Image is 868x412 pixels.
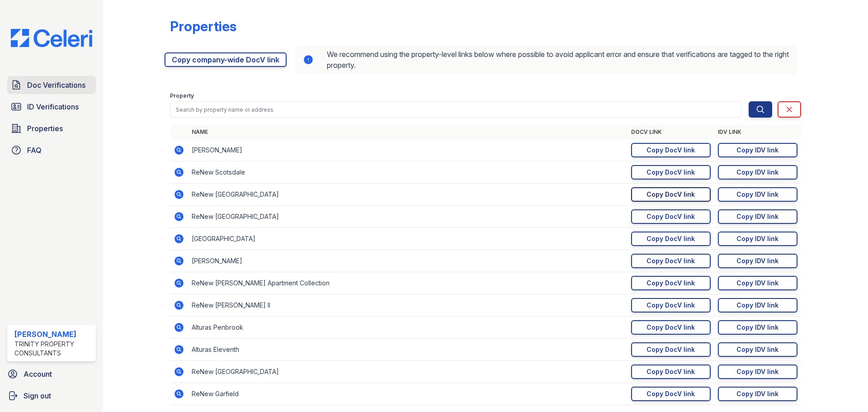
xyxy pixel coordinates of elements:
label: Property [170,92,194,99]
td: ReNew [PERSON_NAME] II [188,294,627,317]
td: ReNew [GEOGRAPHIC_DATA] [188,206,627,228]
a: Copy DocV link [631,365,711,379]
div: Copy IDV link [736,168,778,177]
a: Copy IDV link [718,298,797,313]
a: Properties [7,119,96,137]
a: Sign out [4,387,99,405]
div: Properties [170,18,236,34]
div: Copy IDV link [736,146,778,155]
div: Copy DocV link [646,190,695,199]
a: Copy IDV link [718,387,797,401]
div: Copy IDV link [736,212,778,221]
a: Copy DocV link [631,320,711,335]
a: Copy DocV link [631,387,711,401]
div: Copy IDV link [736,256,778,265]
div: Copy DocV link [646,301,695,310]
input: Search by property name or address [170,101,741,118]
td: ReNew Scotsdale [188,161,627,184]
a: Copy IDV link [718,254,797,268]
td: ReNew Garfield [188,383,627,405]
a: Copy DocV link [631,187,711,202]
span: Doc Verifications [27,80,85,90]
span: Sign out [24,390,51,401]
div: Copy DocV link [646,256,695,265]
td: [PERSON_NAME] [188,250,627,272]
div: Copy IDV link [736,190,778,199]
span: FAQ [27,145,42,156]
a: Copy IDV link [718,342,797,357]
span: Account [24,369,52,379]
div: Copy DocV link [646,168,695,177]
span: Properties [27,123,63,134]
div: Copy DocV link [646,345,695,354]
img: CE_Logo_Blue-a8612792a0a2168367f1c8372b55b34899dd931a85d93a1a3d3e32e68fde9ad4.png [4,29,99,47]
div: Copy IDV link [736,301,778,310]
a: Copy IDV link [718,320,797,335]
a: Copy DocV link [631,342,711,357]
div: Copy DocV link [646,234,695,243]
td: ReNew [GEOGRAPHIC_DATA] [188,361,627,383]
a: Copy DocV link [631,254,711,268]
th: Name [188,125,627,139]
a: ID Verifications [7,98,96,116]
a: Copy IDV link [718,165,797,180]
a: Copy DocV link [631,232,711,246]
div: Copy IDV link [736,279,778,288]
a: Copy DocV link [631,165,711,180]
a: Copy DocV link [631,143,711,157]
div: Copy IDV link [736,367,778,376]
td: [GEOGRAPHIC_DATA] [188,228,627,250]
a: Copy IDV link [718,187,797,202]
div: Trinity Property Consultants [14,340,92,358]
div: Copy DocV link [646,146,695,155]
td: ReNew [PERSON_NAME] Apartment Collection [188,272,627,294]
a: Account [4,365,99,383]
a: Copy IDV link [718,232,797,246]
td: [PERSON_NAME] [188,139,627,161]
a: Doc Verifications [7,76,96,94]
div: Copy DocV link [646,212,695,221]
td: ReNew [GEOGRAPHIC_DATA] [188,184,627,206]
a: Copy IDV link [718,209,797,224]
div: Copy DocV link [646,279,695,288]
a: Copy DocV link [631,209,711,224]
a: Copy IDV link [718,365,797,379]
a: Copy IDV link [718,276,797,290]
th: DocV Link [627,125,714,139]
td: Alturas Penbrook [188,317,627,339]
a: Copy DocV link [631,298,711,313]
div: Copy DocV link [646,323,695,332]
td: Alturas Eleventh [188,339,627,361]
span: ID Verifications [27,101,79,112]
div: [PERSON_NAME] [14,329,92,340]
a: Copy company-wide DocV link [165,52,287,67]
th: IDV Link [714,125,801,139]
div: Copy DocV link [646,389,695,398]
div: We recommend using the property-level links below where possible to avoid applicant error and ens... [296,45,797,74]
div: Copy DocV link [646,367,695,376]
a: Copy IDV link [718,143,797,157]
div: Copy IDV link [736,345,778,354]
div: Copy IDV link [736,234,778,243]
div: Copy IDV link [736,323,778,332]
a: FAQ [7,141,96,159]
div: Copy IDV link [736,389,778,398]
a: Copy DocV link [631,276,711,290]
